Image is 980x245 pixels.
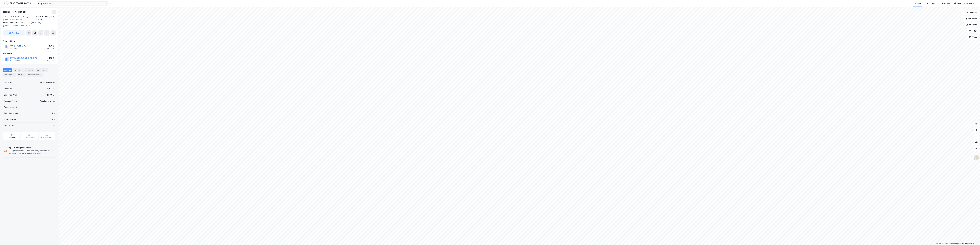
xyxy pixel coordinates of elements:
[961,10,979,15] button: Bookmarks
[4,124,14,127] div: Registered
[3,15,36,21] div: 0363, [GEOGRAPHIC_DATA], [GEOGRAPHIC_DATA]
[46,60,54,62] div: 2 Sections
[3,73,16,77] div: Buildings
[40,2,105,5] input: Search by address, cadastre, landlords, tenants or people
[967,28,979,33] button: Filter
[4,93,17,96] div: Buildings Area
[3,52,56,55] div: Landlords
[967,233,980,245] iframe: Chat Widget
[3,21,54,27] div: [STREET_ADDRESS], [STREET_ADDRESS]
[4,1,31,6] img: logo.f888ab2527a4732fd821a326f86c7f29.svg
[51,124,55,127] div: Yes
[3,10,28,14] div: [STREET_ADDRESS]
[4,118,16,121] div: Ground Lease
[927,2,935,5] div: My Tags
[10,47,20,49] div: 997 378 237
[942,243,955,245] a: OpenStreetMap
[47,87,55,90] div: 6,403 ㎡
[3,30,25,36] button: Add tag
[955,243,968,245] a: Improve this map
[914,2,922,5] div: Discover
[22,73,25,76] div: 2
[40,73,42,76] div: 8
[46,44,54,47] div: 100%
[27,73,43,77] div: Transactions
[40,136,54,138] div: Case Applications
[17,73,26,77] div: ESG
[24,136,35,138] div: Environmental
[4,81,12,84] div: Cadastre
[964,22,979,27] button: Analysis
[52,118,55,121] div: No
[974,155,979,160] img: Z
[3,22,24,24] span: Alternative addresses:
[935,243,942,245] a: Mapbox
[53,106,55,109] div: 2
[9,146,55,149] div: Split in multiple sections
[4,87,12,90] div: Plot Area
[13,68,21,72] div: Owners
[52,112,55,115] div: No
[46,47,54,49] div: 2 Sections
[10,60,20,62] div: 931 388 940
[4,112,18,115] div: Point Leasehold
[7,136,16,138] div: Zoning Plans
[957,2,972,5] div: [PERSON_NAME]
[4,100,17,103] div: Property Type
[13,73,15,76] div: 2
[46,57,54,60] div: 100%
[40,81,55,84] div: 301-46-68-0-0
[35,68,48,72] div: Datasets
[47,93,55,96] div: 11,415 ㎡
[36,15,56,21] div: [GEOGRAPHIC_DATA], 46/68
[3,40,56,43] div: Title Holders
[967,34,979,40] button: Tags
[45,69,47,71] div: 1
[9,149,55,155] div: The property is divided into many sections. Each section could have different owners
[4,106,17,109] div: Tenants count
[40,100,55,103] div: Apartment block
[22,68,34,72] div: Tenants
[963,16,979,21] button: Datasets
[940,2,950,5] div: Residential
[3,68,12,72] div: General
[31,69,33,71] div: 2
